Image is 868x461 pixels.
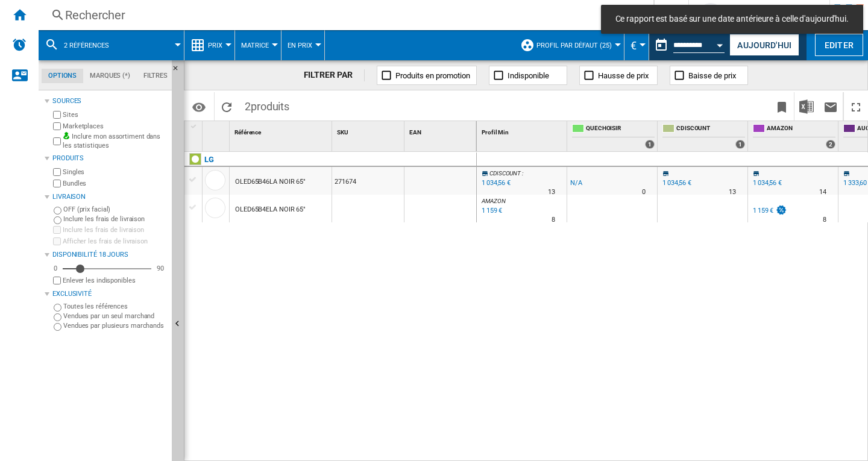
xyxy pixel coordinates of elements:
span: Hausse de prix [598,71,649,80]
div: Mise à jour : jeudi 18 septembre 2025 01:00 [480,177,511,189]
span: : [522,170,523,177]
button: Matrice [241,30,275,60]
input: Vendues par plusieurs marchands [54,323,61,331]
img: mysite-bg-18x18.png [63,132,70,139]
div: 0 [51,264,60,273]
button: Masquer [172,60,186,82]
div: N/A [570,177,582,189]
button: Open calendar [709,33,731,54]
span: Baisse de prix [688,71,736,80]
span: CDISCOUNT [489,170,521,177]
div: Délai de livraison : 8 jours [823,214,826,226]
div: Délai de livraison : 8 jours [552,214,555,226]
button: Plein écran [844,92,868,121]
div: Délai de livraison : 13 jours [548,186,555,198]
button: Profil par défaut (25) [536,30,618,60]
button: En Prix [288,30,318,60]
img: alerts-logo.svg [12,37,27,52]
div: 90 [154,264,167,273]
md-tab-item: Options [42,69,83,83]
input: Marketplaces [53,122,61,130]
div: CDISCOUNT 1 offers sold by CDISCOUNT [660,121,747,151]
label: Singles [63,168,167,177]
span: SKU [337,129,348,136]
input: Inclure mon assortiment dans les statistiques [53,134,61,149]
label: Inclure les frais de livraison [63,225,167,234]
span: € [631,39,637,52]
div: Sources [52,96,167,106]
input: Inclure les frais de livraison [54,216,61,224]
input: Inclure les frais de livraison [53,226,61,234]
div: Prix [190,30,228,60]
button: Editer [815,34,863,56]
span: Profil par défaut (25) [536,42,612,49]
label: Bundles [63,179,167,188]
button: Produits en promotion [377,66,477,85]
div: Sort None [479,121,567,140]
button: Baisse de prix [670,66,748,85]
span: Produits en promotion [395,71,470,80]
input: Toutes les références [54,304,61,312]
div: Sort None [205,121,229,140]
span: En Prix [288,42,312,49]
div: Produits [52,154,167,163]
div: Référence Sort None [232,121,332,140]
div: OLED65B4ELA NOIR 65" [235,196,306,224]
button: Envoyer ce rapport par email [819,92,843,121]
md-tab-item: Marques (*) [83,69,137,83]
div: € [631,30,643,60]
div: Délai de livraison : 13 jours [729,186,736,198]
label: Vendues par plusieurs marchands [63,321,167,330]
input: Afficher les frais de livraison [53,237,61,245]
div: Rechercher [65,7,622,24]
label: OFF (prix facial) [63,205,167,214]
span: 2 [239,92,295,118]
img: promotionV3.png [775,205,787,215]
div: Sort None [407,121,476,140]
div: Disponibilité 18 Jours [52,250,167,260]
div: Livraison [52,192,167,202]
span: 2 références [64,42,109,49]
div: Ce rapport est basé sur une date antérieure à celle d'aujourd'hui. [649,30,727,60]
div: QUECHOISIR 1 offers sold by QUECHOISIR [570,121,657,151]
md-menu: Currency [624,30,649,60]
label: Inclure les frais de livraison [63,215,167,224]
span: Profil Min [482,129,509,136]
input: Bundles [53,180,61,187]
img: excel-24x24.png [799,99,814,114]
label: Marketplaces [63,122,167,131]
div: 1 034,56 € [662,179,691,187]
button: Télécharger au format Excel [794,92,819,121]
label: Toutes les références [63,302,167,311]
span: Référence [234,129,261,136]
button: 2 références [64,30,121,60]
div: 1 159 € [751,205,787,217]
span: Prix [208,42,222,49]
label: Inclure mon assortiment dans les statistiques [63,132,167,151]
div: 1 034,56 € [751,177,782,189]
div: EAN Sort None [407,121,476,140]
button: Prix [208,30,228,60]
span: produits [251,100,289,113]
span: Indisponible [508,71,549,80]
md-tab-item: Filtres [137,69,174,83]
div: Exclusivité [52,289,167,299]
span: CDISCOUNT [676,124,745,134]
button: Indisponible [489,66,567,85]
div: Profil Min Sort None [479,121,567,140]
div: SKU Sort None [335,121,404,140]
div: Mise à jour : jeudi 18 septembre 2025 01:00 [480,205,502,217]
button: Recharger [215,92,239,121]
div: Sort None [232,121,332,140]
input: Vendues par un seul marchand [54,313,61,321]
div: 271674 [332,167,404,195]
button: Créer un favoris [770,92,794,121]
div: AMAZON 2 offers sold by AMAZON [750,121,838,151]
button: md-calendar [649,33,673,57]
span: AMAZON [767,124,835,134]
div: 2 offers sold by AMAZON [826,140,835,149]
span: EAN [409,129,421,136]
div: Délai de livraison : 0 jour [642,186,646,198]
